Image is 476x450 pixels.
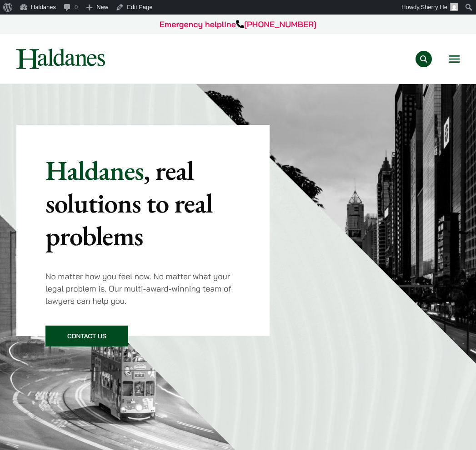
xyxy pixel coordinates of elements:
[160,19,316,30] a: Emergency helpline[PHONE_NUMBER]
[421,4,447,10] span: Sherry He
[45,153,212,253] mark: , real solutions to real problems
[45,270,241,307] p: No matter how you feel now. No matter what your legal problem is. Our multi-award-winning team of...
[45,154,241,252] p: Haldanes
[45,326,128,346] a: Contact Us
[16,49,105,69] img: Logo of Haldanes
